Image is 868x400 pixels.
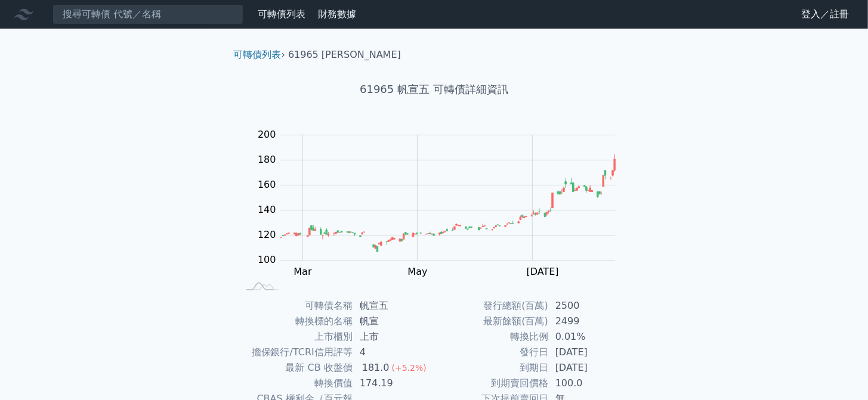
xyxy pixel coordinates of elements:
a: 可轉債列表 [258,8,305,20]
tspan: [DATE] [527,266,559,278]
td: 帆宣五 [353,298,434,314]
tspan: 160 [258,179,276,191]
td: 發行總額(百萬) [434,298,548,314]
td: 上市 [353,329,434,345]
li: › [234,48,285,62]
td: 4 [353,345,434,360]
a: 登入／註冊 [792,5,858,24]
td: 上市櫃別 [239,329,353,345]
tspan: May [408,266,428,278]
td: [DATE] [548,360,630,376]
h1: 61965 帆宣五 可轉債詳細資訊 [224,81,644,98]
td: 轉換比例 [434,329,548,345]
span: (+5.2%) [392,363,427,373]
td: 轉換標的名稱 [239,314,353,329]
input: 搜尋可轉債 代號／名稱 [52,4,243,24]
g: Chart [252,129,634,278]
td: 最新 CB 收盤價 [239,360,353,376]
tspan: Mar [294,266,313,278]
td: 174.19 [353,376,434,391]
td: 擔保銀行/TCRI信用評等 [239,345,353,360]
td: 到期日 [434,360,548,376]
tspan: 180 [258,154,276,166]
div: 181.0 [360,360,392,376]
tspan: 200 [258,129,276,141]
td: 2499 [548,314,630,329]
tspan: 140 [258,204,276,216]
li: 61965 [PERSON_NAME] [288,48,401,62]
td: 2500 [548,298,630,314]
td: 0.01% [548,329,630,345]
tspan: 100 [258,255,276,266]
td: [DATE] [548,345,630,360]
td: 到期賣回價格 [434,376,548,391]
td: 可轉債名稱 [239,298,353,314]
td: 發行日 [434,345,548,360]
td: 帆宣 [353,314,434,329]
td: 轉換價值 [239,376,353,391]
td: 100.0 [548,376,630,391]
td: 最新餘額(百萬) [434,314,548,329]
tspan: 120 [258,230,276,241]
a: 財務數據 [318,8,356,20]
a: 可轉債列表 [234,49,282,60]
